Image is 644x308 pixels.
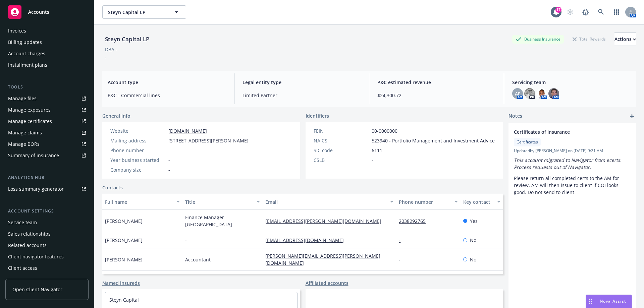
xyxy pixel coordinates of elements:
div: Business Insurance [512,35,564,43]
span: [STREET_ADDRESS][PERSON_NAME] [168,137,249,144]
a: Contacts [102,184,123,191]
img: photo [548,88,559,99]
span: Accounts [28,9,49,15]
span: - [372,157,373,164]
span: Account type [108,79,226,86]
span: [PERSON_NAME] [105,237,143,244]
div: Year business started [110,157,166,164]
div: Analytics hub [5,174,89,181]
a: Account charges [5,48,89,59]
span: - [185,237,187,244]
a: Start snowing [563,5,577,19]
div: FEIN [314,127,369,134]
span: 00-0000000 [372,127,397,134]
span: Nova Assist [600,298,626,304]
div: Related accounts [8,240,47,251]
a: Client navigator features [5,251,89,262]
div: Tools [5,84,89,90]
div: Phone number [399,198,450,205]
div: Account charges [8,48,45,59]
div: Key contact [463,198,493,205]
div: 17 [555,7,561,13]
span: No [470,237,476,244]
img: photo [524,88,535,99]
span: 523940 - Portfolio Management and Investment Advice [372,137,495,144]
div: Installment plans [8,60,47,70]
div: Full name [105,198,172,205]
div: NAICS [314,137,369,144]
div: Total Rewards [569,35,609,43]
span: No [470,256,476,263]
a: Named insureds [102,280,140,287]
div: Title [185,198,253,205]
span: - [168,147,170,154]
button: Actions [614,33,636,46]
a: Switch app [610,5,623,19]
div: Service team [8,217,37,228]
span: Accountant [185,256,211,263]
a: Loss summary generator [5,184,89,194]
span: Finance Manager [GEOGRAPHIC_DATA] [185,214,260,228]
a: Manage claims [5,127,89,138]
div: Certificates of InsuranceCertificatesUpdatedby [PERSON_NAME] on [DATE] 9:21 AMThis account migrat... [508,123,636,201]
div: Phone number [110,147,166,154]
a: Service team [5,217,89,228]
div: Mailing address [110,137,166,144]
div: DBA: - [105,46,117,53]
span: Manage exposures [5,105,89,115]
span: [PERSON_NAME] [105,218,143,225]
div: SIC code [314,147,369,154]
button: Title [182,194,263,210]
a: Installment plans [5,60,89,70]
a: [PERSON_NAME][EMAIL_ADDRESS][PERSON_NAME][DOMAIN_NAME] [265,253,380,266]
span: P&C - Commercial lines [108,92,226,99]
a: Client access [5,263,89,273]
span: Servicing team [512,79,631,86]
div: Client access [8,263,37,273]
p: Please return all completed certs to the AM for review, AM will then issue to client if COI looks... [514,175,631,196]
a: Billing updates [5,37,89,48]
a: Steyn Capital [109,297,139,303]
a: - [399,256,406,263]
div: Loss summary generator [8,184,64,194]
a: 2038292765 [399,218,431,224]
div: Steyn Capital LP [102,35,152,44]
button: Steyn Capital LP [102,5,186,19]
span: Identifiers [306,112,329,119]
span: [PERSON_NAME] [105,256,143,263]
span: Certificates [517,139,538,145]
div: Manage BORs [8,139,40,149]
button: Key contact [461,194,503,210]
span: General info [102,112,130,119]
span: . [105,53,106,60]
a: Summary of insurance [5,150,89,161]
span: - [168,166,170,173]
button: Email [263,194,396,210]
span: Steyn Capital LP [108,9,166,16]
span: Updated by [PERSON_NAME] on [DATE] 9:21 AM [514,148,631,154]
div: Website [110,127,166,134]
div: Account settings [5,208,89,214]
a: [DOMAIN_NAME] [168,128,207,134]
div: Manage certificates [8,116,52,127]
a: [EMAIL_ADDRESS][DOMAIN_NAME] [265,237,349,243]
div: Manage exposures [8,105,51,115]
a: Manage certificates [5,116,89,127]
div: Company size [110,166,166,173]
a: Invoices [5,25,89,36]
span: - [168,157,170,164]
div: Actions [614,33,636,46]
span: $24,300.72 [377,92,496,99]
div: Email [265,198,386,205]
a: Accounts [5,3,89,21]
div: Client navigator features [8,251,64,262]
span: Limited Partner [243,92,361,99]
span: Legal entity type [243,79,361,86]
a: Sales relationships [5,229,89,239]
span: Certificates of Insurance [514,128,613,135]
button: Phone number [396,194,460,210]
a: Related accounts [5,240,89,251]
a: Manage BORs [5,139,89,149]
div: CSLB [314,157,369,164]
div: Manage files [8,93,37,104]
